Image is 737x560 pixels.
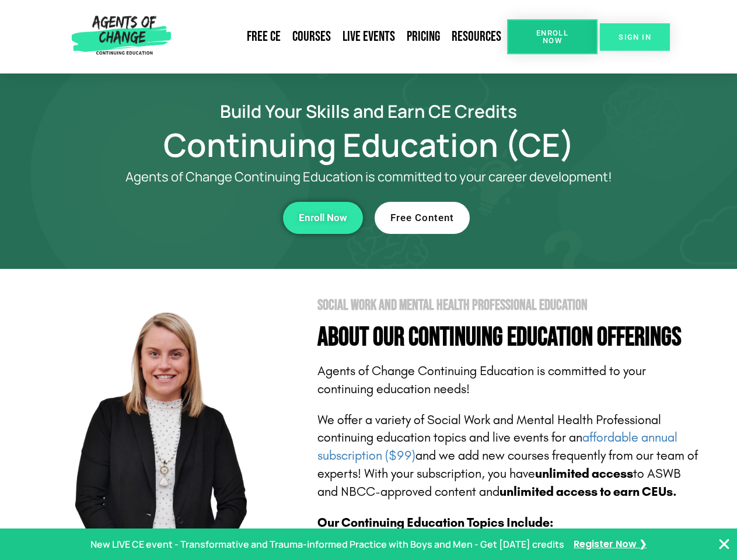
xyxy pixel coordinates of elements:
p: New LIVE CE event - Transformative and Trauma-informed Practice with Boys and Men - Get [DATE] cr... [90,536,564,553]
p: Agents of Change Continuing Education is committed to your career development! [83,170,655,184]
a: Courses [287,23,337,50]
a: Live Events [337,23,401,50]
a: Enroll Now [507,19,598,54]
span: Enroll Now [299,213,347,223]
a: Register Now ❯ [574,536,647,553]
nav: Menu [176,23,507,50]
a: SIGN IN [600,23,670,51]
h1: Continuing Education (CE) [36,131,701,158]
span: Agents of Change Continuing Education is committed to your continuing education needs! [317,363,646,397]
a: Free Content [375,202,470,234]
a: Pricing [401,23,446,50]
span: Free Content [390,213,454,223]
a: Enroll Now [283,202,363,234]
span: Enroll Now [526,29,579,44]
h2: Build Your Skills and Earn CE Credits [36,103,701,120]
a: Resources [446,23,507,50]
p: We offer a variety of Social Work and Mental Health Professional continuing education topics and ... [317,411,701,501]
b: Our Continuing Education Topics Include: [317,515,553,530]
h4: About Our Continuing Education Offerings [317,324,701,351]
b: unlimited access to earn CEUs. [500,484,677,499]
a: Free CE [241,23,287,50]
span: SIGN IN [619,33,651,41]
b: unlimited access [535,466,633,481]
button: Close Banner [717,537,731,551]
h2: Social Work and Mental Health Professional Education [317,298,701,313]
